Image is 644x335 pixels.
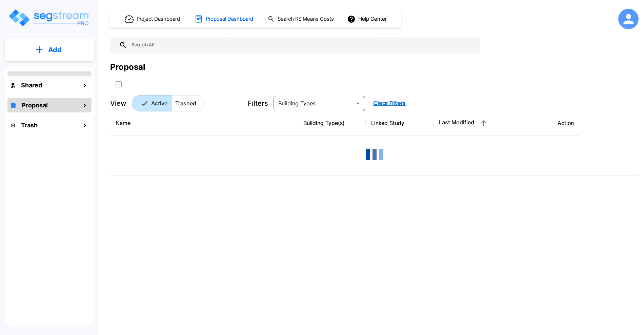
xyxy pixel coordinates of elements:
h1: Project Dashboard [137,15,180,23]
img: Logo [8,8,91,27]
th: Action [501,111,579,135]
div: Platform [132,95,205,111]
h1: Search RS Means Costs [278,15,334,23]
button: Project Dashboard [122,12,184,26]
button: Open [353,99,363,108]
img: Loading [361,141,388,168]
input: Search All [127,37,477,53]
th: Building Type(s) [298,111,366,135]
button: Clear Filters [370,97,408,110]
button: Help Center [346,13,389,25]
p: Trashed [175,99,196,107]
button: Active [132,95,172,111]
button: Proposal Dashboard [192,12,257,26]
p: Active [151,99,167,107]
button: Search RS Means Costs [265,13,338,26]
button: Trashed [171,95,205,111]
button: SelectAll [112,78,125,91]
div: Name [116,119,293,127]
p: View [110,98,126,108]
h1: Shared [21,81,42,90]
input: Building Types [276,99,352,108]
div: Proposal [110,61,145,73]
th: Linked Study [366,111,434,135]
h1: Proposal [22,101,48,110]
p: Add [48,45,62,55]
button: Add [5,40,94,60]
p: Filters [248,98,268,108]
th: Last Modified [434,111,501,135]
h1: Trash [21,121,38,130]
h1: Proposal Dashboard [206,15,253,23]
